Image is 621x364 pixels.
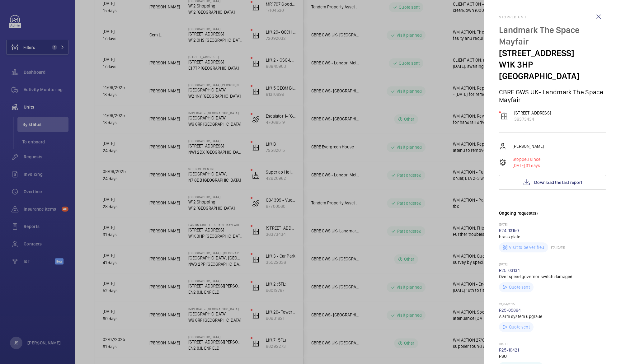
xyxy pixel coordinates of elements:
[513,162,540,169] p: 31 days
[513,163,526,168] span: [DATE],
[509,244,544,250] p: Visit to be verified
[509,284,530,290] p: Quote sent
[499,234,606,240] p: brass plate
[514,116,551,122] p: 36373434
[499,262,606,267] p: [DATE]
[499,210,606,222] h3: Ongoing request(s)
[499,353,606,359] p: PSU
[534,180,582,185] span: Download the last report
[513,156,540,162] p: Stopped since
[499,175,606,190] button: Download the last report
[501,112,508,120] img: elevator.svg
[499,342,606,347] p: [DATE]
[499,348,519,352] a: R25-10421
[499,302,606,307] p: 24/04/2025
[499,268,520,273] a: R25-03134
[514,110,551,116] p: [STREET_ADDRESS]
[499,88,606,104] p: CBRE GWS UK- Landmark The Space Mayfair
[499,308,521,313] a: R25-05864
[499,24,606,47] p: Landmark The Space Mayfair
[499,228,519,233] a: R24-13150
[499,273,606,280] p: Over speed governor switch damaged
[499,59,606,82] p: W1K 3HP [GEOGRAPHIC_DATA]
[499,15,606,19] h2: Stopped unit
[499,222,606,227] p: [DATE]
[499,47,606,59] p: [STREET_ADDRESS]
[513,143,544,149] p: [PERSON_NAME]
[509,324,530,330] p: Quote sent
[548,245,565,249] p: ETA: [DATE]
[499,313,606,320] p: Alarm system upgrade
